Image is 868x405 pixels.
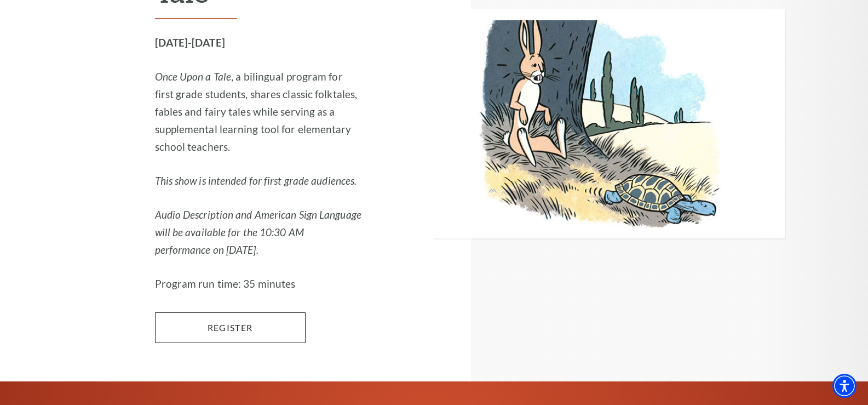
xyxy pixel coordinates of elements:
[155,70,232,83] em: Once Upon a Tale
[155,275,362,293] p: Program run time: 35 minutes
[155,36,225,49] strong: [DATE]-[DATE]
[155,174,357,187] em: This show is intended for first grade audiences.
[433,9,784,238] img: Children's Education Program Presents
[832,374,856,398] div: Accessibility Menu
[155,312,306,343] a: Register
[155,68,362,156] p: , a bilingual program for first grade students, shares classic folktales, fables and fairy tales ...
[155,208,361,256] em: Audio Description and American Sign Language will be available for the 10:30 AM performance on [D...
